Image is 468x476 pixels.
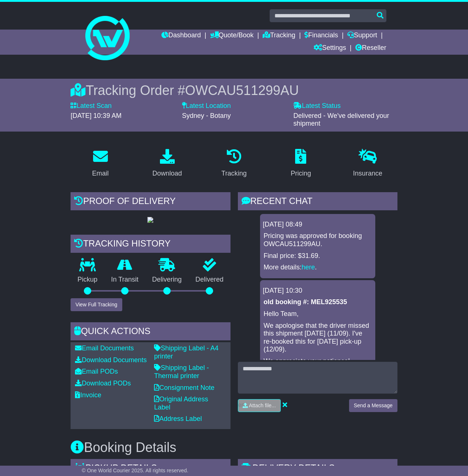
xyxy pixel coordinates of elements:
label: Latest Scan [71,102,112,110]
a: Settings [314,42,346,55]
p: Delivered [188,276,230,284]
a: Shipping Label - A4 printer [154,344,218,360]
a: Shipping Label - Thermal printer [154,364,209,380]
a: Download Documents [75,356,147,364]
a: Reseller [355,42,386,55]
a: here [302,263,315,271]
div: RECENT CHAT [238,192,397,212]
p: More details: . [264,263,372,272]
p: Delivering [145,276,188,284]
a: Email [87,146,113,181]
p: We appreciate your patience! [264,357,372,365]
a: Invoice [75,391,101,399]
p: Pricing was approved for booking OWCAU511299AU. [264,232,372,248]
span: OWCAU511299AU [185,83,299,98]
span: © One World Courier 2025. All rights reserved. [82,467,188,473]
span: Sydney - Botany [182,112,231,119]
span: Delivered - We've delivered your shipment [293,112,389,127]
a: Download PODs [75,380,131,387]
a: Address Label [154,415,202,422]
button: View Full Tracking [71,298,122,311]
strong: old booking #: MEL925535 [264,298,347,306]
a: Pricing [286,146,316,181]
p: Final price: $31.69. [264,252,372,260]
a: Tracking [216,146,251,181]
a: Download [148,146,187,181]
div: Quick Actions [71,322,230,342]
div: [DATE] 08:49 [263,221,372,229]
div: Pricing [291,169,311,178]
div: Email [92,169,109,178]
label: Latest Status [293,102,341,110]
span: [DATE] 10:39 AM [71,112,122,119]
h3: Booking Details [71,440,397,455]
label: Latest Location [182,102,231,110]
a: Tracking [263,30,295,42]
a: Quote/Book [210,30,254,42]
a: Support [347,30,377,42]
div: Tracking [221,169,246,178]
p: Hello Team, [264,310,372,318]
div: Tracking history [71,235,230,255]
a: Insurance [348,146,387,181]
a: Email PODs [75,368,118,375]
div: Download [153,169,182,178]
button: Send a Message [349,399,397,412]
p: In Transit [104,276,145,284]
div: Proof of Delivery [71,192,230,212]
a: Financials [304,30,338,42]
div: [DATE] 10:30 [263,287,372,295]
div: Tracking Order # [71,82,397,98]
a: Email Documents [75,344,134,352]
div: Insurance [353,169,382,178]
a: Original Address Label [154,395,208,411]
a: Consignment Note [154,384,214,391]
img: GetPodImage [147,217,153,223]
a: Dashboard [161,30,201,42]
p: Pickup [71,276,104,284]
p: We apologise that the driver missed this shipment [DATE] (11/09). I've re-booked this for [DATE] ... [264,322,372,354]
